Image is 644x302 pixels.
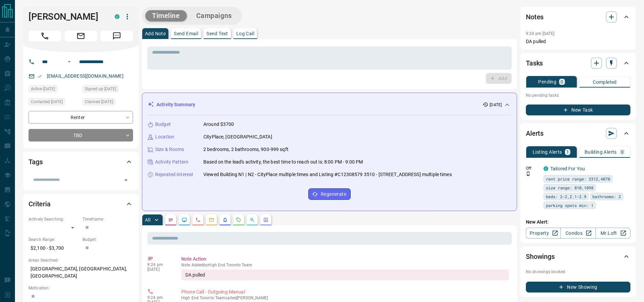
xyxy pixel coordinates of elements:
a: [EMAIL_ADDRESS][DOMAIN_NAME] [47,73,124,79]
div: TBD [29,129,133,141]
p: DA pulled [526,38,630,45]
a: Mr.Loft [595,228,630,239]
span: Active [DATE] [31,86,55,92]
div: Sat Oct 11 2025 [82,85,133,95]
p: Size & Rooms [155,146,184,153]
p: 1 [566,150,569,154]
p: Activity Summary [157,101,195,108]
div: Criteria [29,196,133,212]
p: CityPlace, [GEOGRAPHIC_DATA] [203,133,272,140]
div: Alerts [526,125,630,141]
p: [DATE] [147,267,171,272]
p: Viewed Building N1 | N2 - CityPlace multiple times and Listing #C12308579 3510 - [STREET_ADDRESS]... [203,171,452,178]
p: Pending [538,79,556,84]
p: 9:24 pm [147,262,171,267]
div: Sat Oct 11 2025 [82,98,133,108]
h1: [PERSON_NAME] [29,11,105,22]
p: Send Email [174,31,198,36]
p: Note Action [181,256,509,263]
svg: Push Notification Only [526,171,531,176]
svg: Emails [209,217,214,223]
span: Signed up [DATE] [85,86,116,92]
p: Motivation: [29,285,133,291]
div: condos.ca [115,14,119,19]
span: beds: 2-2,2.1-2.9 [546,193,586,200]
p: High End Toronto Team called [PERSON_NAME] [181,296,509,300]
svg: Lead Browsing Activity [182,217,187,223]
p: No showings booked [526,269,630,275]
button: New Showing [526,282,630,292]
svg: Agent Actions [263,217,269,223]
svg: Requests [236,217,241,223]
div: Sat Oct 11 2025 [29,85,79,95]
span: rent price range: 3312,4070 [546,175,610,182]
div: Sat Oct 11 2025 [29,98,79,108]
p: 9:24 pm [147,295,171,300]
span: Claimed [DATE] [85,98,113,105]
h2: Showings [526,251,555,262]
svg: Email Verified [37,74,42,79]
button: Regenerate [308,188,351,200]
a: Condos [560,228,595,239]
p: Budget: [82,237,133,243]
p: Listing Alerts [533,150,562,154]
p: Add Note [145,31,166,36]
span: bathrooms: 2 [592,193,621,200]
p: Location [155,133,174,140]
p: All [145,218,150,222]
p: New Alert: [526,219,630,226]
h2: Tags [29,156,42,167]
span: Contacted [DATE] [31,98,63,105]
button: Open [65,58,73,66]
p: Search Range: [29,237,79,243]
div: Notes [526,9,630,25]
h2: Criteria [29,199,51,209]
p: No pending tasks [526,90,630,100]
span: Message [100,31,133,41]
p: 0 [621,150,624,154]
span: size range: 810,1098 [546,184,593,191]
button: Open [121,175,131,185]
p: Off [526,165,539,171]
p: Budget [155,121,171,128]
p: Phone Call - Outgoing Manual [181,288,509,296]
p: Actively Searching: [29,216,79,222]
p: $2,100 - $3,700 [29,243,79,254]
button: Timeline [145,10,187,21]
div: Tasks [526,55,630,71]
button: New Task [526,105,630,115]
svg: Notes [168,217,173,223]
span: Email [65,31,97,41]
h2: Notes [526,12,544,22]
p: [DATE] [490,102,502,108]
p: 9:24 pm [DATE] [526,31,555,36]
p: Timeframe: [82,216,133,222]
p: Based on the lead's activity, the best time to reach out is: 8:00 PM - 9:00 PM [203,158,363,166]
div: Tags [29,154,133,170]
p: 2 bedrooms, 2 bathrooms, 900-999 sqft [203,146,289,153]
p: Areas Searched: [29,257,133,263]
p: Building Alerts [585,150,617,154]
svg: Listing Alerts [222,217,228,223]
div: DA pulled [181,269,509,280]
div: condos.ca [544,166,548,171]
p: Repeated Interest [155,171,193,178]
div: Activity Summary[DATE] [148,98,511,111]
svg: Opportunities [250,217,255,223]
p: Note Added by High End Toronto Team [181,263,509,267]
div: Showings [526,248,630,265]
a: Tailored For You [550,166,585,171]
p: Send Text [206,31,228,36]
a: Property [526,228,561,239]
button: Campaigns [189,10,239,21]
p: Completed [593,80,617,84]
p: [GEOGRAPHIC_DATA], [GEOGRAPHIC_DATA], [GEOGRAPHIC_DATA] [29,263,133,282]
p: Log Call [236,31,254,36]
svg: Calls [195,217,201,223]
span: parking spots min: 1 [546,202,593,209]
h2: Alerts [526,128,544,139]
p: Around $3700 [203,121,234,128]
span: Call [29,31,61,41]
h2: Tasks [526,58,543,69]
div: Renter [29,111,133,124]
